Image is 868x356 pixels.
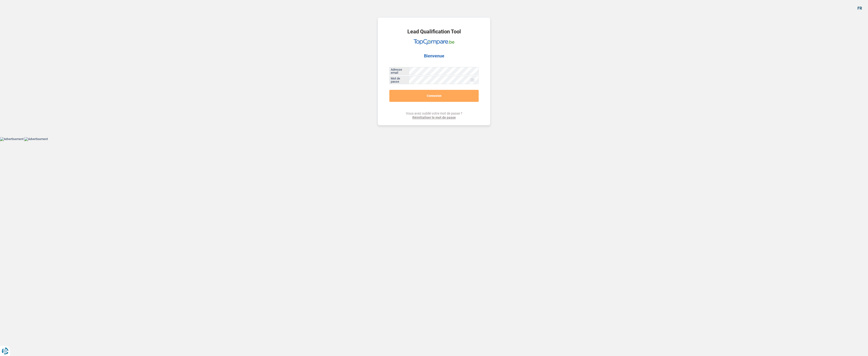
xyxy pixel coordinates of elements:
label: Mot de passe [390,76,409,84]
div: fr [857,6,862,11]
img: TopCompare Logo [414,39,454,45]
div: Vous avez oublié votre mot de passe ? [406,111,462,120]
h1: Lead Qualification Tool [407,29,461,34]
h2: Bienvenue [424,53,444,59]
button: Connexion [389,90,479,102]
img: Advertisement [24,137,48,141]
a: Réinitialiser le mot de passe [406,116,462,120]
label: Adresse email [390,67,409,75]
